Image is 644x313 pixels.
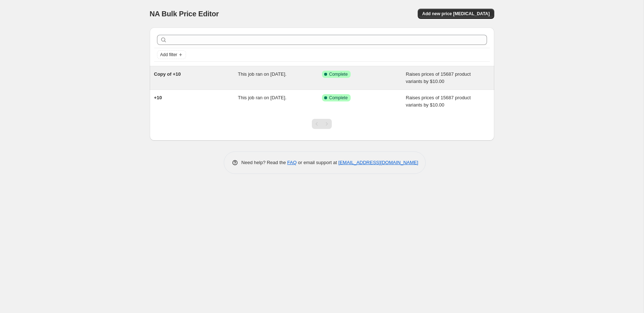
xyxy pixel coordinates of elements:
span: Add filter [160,52,177,58]
a: [EMAIL_ADDRESS][DOMAIN_NAME] [338,160,418,165]
span: Raises prices of 15687 product variants by $10.00 [406,71,471,84]
span: Add new price [MEDICAL_DATA] [422,11,490,17]
a: FAQ [287,160,297,165]
span: Raises prices of 15687 product variants by $10.00 [406,95,471,108]
button: Add new price [MEDICAL_DATA] [418,9,494,19]
span: +10 [154,95,162,100]
span: or email support at [297,160,338,165]
span: Complete [329,95,348,101]
span: This job ran on [DATE]. [238,71,286,77]
span: Copy of +10 [154,71,181,77]
span: NA Bulk Price Editor [150,10,219,18]
nav: Pagination [312,119,332,129]
span: Complete [329,71,348,77]
span: This job ran on [DATE]. [238,95,286,100]
span: Need help? Read the [241,160,288,165]
button: Add filter [157,50,186,59]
